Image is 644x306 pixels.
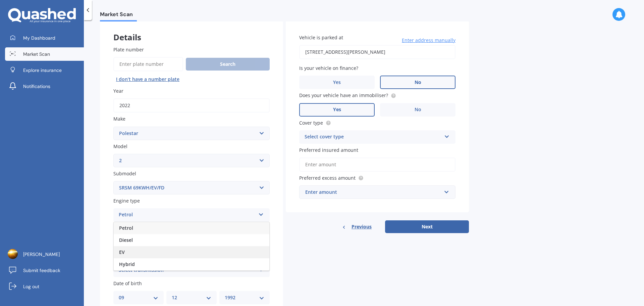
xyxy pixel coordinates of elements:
[113,74,182,85] button: I don’t have a number plate
[299,65,358,71] span: Is your vehicle on finance?
[299,45,455,59] input: Enter address
[299,120,323,126] span: Cover type
[119,225,133,231] span: Petrol
[113,88,123,94] span: Year
[415,107,421,113] span: No
[23,251,60,258] span: [PERSON_NAME]
[305,133,441,141] div: Select cover type
[5,248,84,261] a: [PERSON_NAME]
[113,98,270,113] input: YYYY
[100,20,283,41] div: Details
[23,283,39,290] span: Log out
[23,51,50,57] span: Market Scan
[113,280,142,287] span: Date of birth
[113,116,125,122] span: Make
[5,80,84,93] a: Notifications
[23,67,62,74] span: Explore insurance
[299,147,358,153] span: Preferred insured amount
[299,34,343,41] span: Vehicle is parked at
[333,107,341,113] span: Yes
[23,267,60,274] span: Submit feedback
[23,83,50,90] span: Notifications
[119,249,125,255] span: EV
[305,188,441,196] div: Enter amount
[119,237,133,243] span: Diesel
[113,170,136,177] span: Submodel
[299,175,356,181] span: Preferred excess amount
[299,158,455,172] input: Enter amount
[113,57,183,71] input: Enter plate number
[8,249,18,259] img: 12de0a32aaa57e122699047ae703039a
[5,264,84,277] a: Submit feedback
[5,47,84,61] a: Market Scan
[299,92,388,99] span: Does your vehicle have an immobiliser?
[23,35,55,41] span: My Dashboard
[5,63,84,77] a: Explore insurance
[113,143,127,149] span: Model
[113,198,140,204] span: Engine type
[333,80,341,85] span: Yes
[119,261,135,267] span: Hybrid
[100,11,137,20] span: Market Scan
[415,80,421,85] span: No
[352,222,372,232] span: Previous
[402,37,455,44] span: Enter address manually
[5,280,84,293] a: Log out
[119,211,256,219] div: Petrol
[385,220,469,233] button: Next
[113,46,144,53] span: Plate number
[5,31,84,45] a: My Dashboard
